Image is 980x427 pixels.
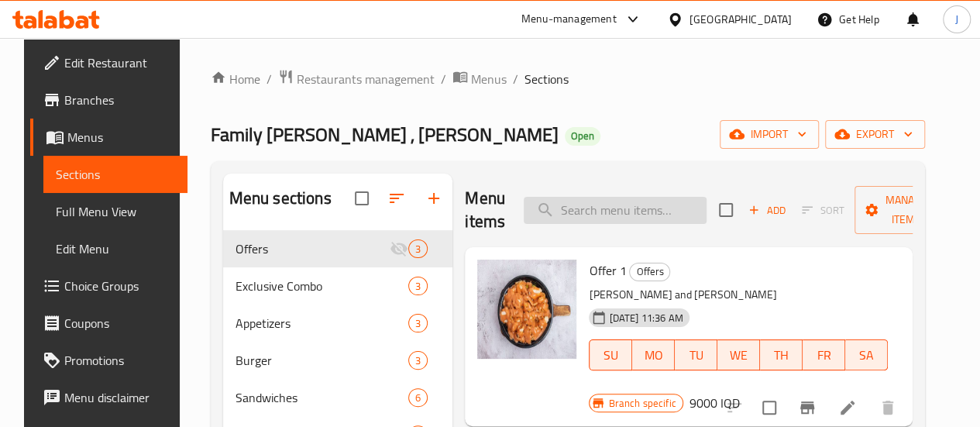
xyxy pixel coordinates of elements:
[851,344,882,367] span: SA
[211,70,260,88] a: Home
[56,165,175,184] span: Sections
[223,379,453,416] div: Sandwiches6
[632,339,675,370] button: MO
[64,277,175,295] span: Choice Groups
[717,339,760,370] button: WE
[415,180,452,217] button: Add section
[30,119,187,156] a: Menus
[30,305,187,342] a: Coupons
[64,53,175,72] span: Edit Restaurant
[30,267,187,305] a: Choice Groups
[346,182,378,215] span: Select all sections
[223,267,453,305] div: Exclusive Combo3
[753,391,786,424] span: Select to update
[689,11,792,28] div: [GEOGRAPHIC_DATA]
[390,239,408,258] svg: Inactive section
[589,339,632,370] button: SU
[452,69,507,89] a: Menus
[30,379,187,416] a: Menu disclaimer
[471,70,507,88] span: Menus
[524,70,569,88] span: Sections
[408,351,428,370] div: items
[43,156,187,193] a: Sections
[56,202,175,221] span: Full Menu View
[809,344,839,367] span: FR
[845,339,888,370] button: SA
[211,69,925,89] nav: breadcrumb
[278,69,435,89] a: Restaurants management
[64,91,175,109] span: Branches
[766,344,796,367] span: TH
[229,187,332,210] h2: Menu sections
[408,239,428,258] div: items
[681,344,711,367] span: TU
[513,70,518,88] li: /
[409,279,427,294] span: 3
[837,125,913,144] span: export
[477,260,576,359] img: Offer 1
[638,344,669,367] span: MO
[441,70,446,88] li: /
[789,389,826,426] button: Branch-specific-item
[689,392,740,414] h6: 9000 IQD
[64,314,175,332] span: Coupons
[64,388,175,407] span: Menu disclaimer
[409,353,427,368] span: 3
[236,388,409,407] span: Sandwiches
[565,129,600,143] span: Open
[43,230,187,267] a: Edit Menu
[710,194,742,226] span: Select section
[732,125,806,144] span: import
[30,342,187,379] a: Promotions
[742,198,792,222] span: Add item
[236,239,390,258] span: Offers
[223,230,453,267] div: Offers3
[236,277,409,295] span: Exclusive Combo
[803,339,845,370] button: FR
[43,193,187,230] a: Full Menu View
[955,11,958,28] span: J
[67,128,175,146] span: Menus
[409,391,427,405] span: 6
[630,263,669,281] span: Offers
[854,186,958,234] button: Manage items
[742,198,792,222] button: Add
[792,198,854,222] span: Select section first
[589,259,626,282] span: Offer 1
[297,70,435,88] span: Restaurants management
[724,344,754,367] span: WE
[236,314,409,332] span: Appetizers
[825,120,925,149] button: export
[867,191,946,229] span: Manage items
[223,342,453,379] div: Burger3
[720,120,819,149] button: import
[223,305,453,342] div: Appetizers3
[603,311,689,325] span: [DATE] 11:36 AM
[589,285,887,305] p: [PERSON_NAME] and [PERSON_NAME]
[64,351,175,370] span: Promotions
[869,389,906,426] button: delete
[408,388,428,407] div: items
[409,316,427,331] span: 3
[409,242,427,257] span: 3
[236,351,409,370] span: Burger
[524,197,707,224] input: search
[378,180,415,217] span: Sort sections
[760,339,803,370] button: TH
[565,127,600,146] div: Open
[408,277,428,295] div: items
[596,344,626,367] span: SU
[675,339,717,370] button: TU
[629,263,670,281] div: Offers
[746,201,788,219] span: Add
[30,81,187,119] a: Branches
[602,396,682,411] span: Branch specific
[838,398,857,417] a: Edit menu item
[30,44,187,81] a: Edit Restaurant
[266,70,272,88] li: /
